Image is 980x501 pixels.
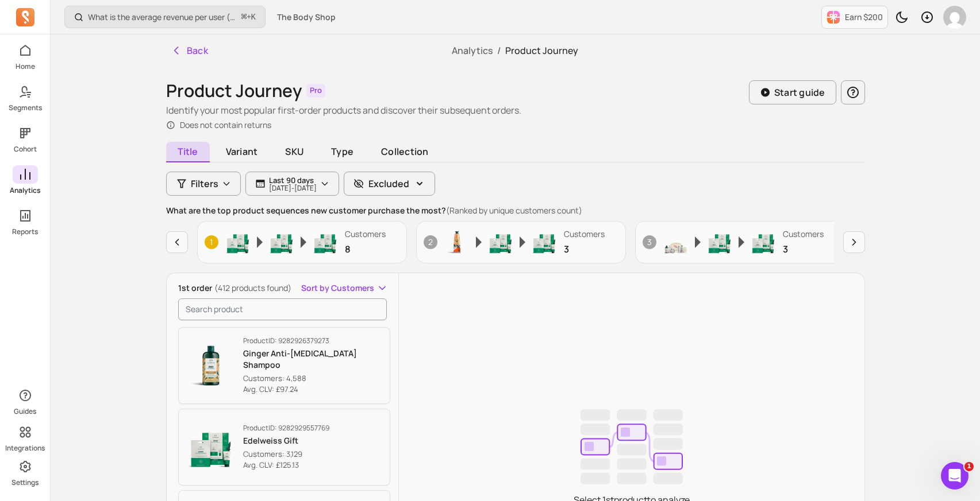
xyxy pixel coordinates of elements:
p: Start guide [774,86,825,99]
img: Product image [488,230,513,255]
p: [DATE] - [DATE] [269,185,317,192]
span: 2 [424,235,437,249]
h1: Product Journey [166,80,302,101]
kbd: K [251,13,256,22]
img: Product image [313,230,338,255]
button: Excluded [344,172,435,196]
img: Product image [532,230,557,255]
p: Product ID: 9282926379273 [243,336,381,345]
input: search product [178,298,387,320]
button: Back [166,39,213,62]
p: 8 [345,242,386,256]
p: Does not contain returns [180,119,271,131]
button: Guides [13,384,38,418]
img: Product image [444,230,470,255]
button: The Body Shop [270,7,343,28]
p: Customers: 4,588 [243,373,381,385]
p: Customers [783,228,824,240]
img: Product image [663,230,689,255]
p: Identify your most popular first-order products and discover their subsequent orders. [166,103,521,117]
p: Reports [12,227,38,236]
button: ProductID: 9282929557769Edelweiss GiftCustomers: 3,129Avg. CLV: £125.13 [178,409,391,486]
img: Product image [225,230,251,255]
button: What is the average revenue per user (ARPU) by cohort?⌘+K [64,6,266,28]
span: / [493,44,505,57]
p: Earn $200 [845,11,883,23]
p: Analytics [10,186,40,195]
button: Start guide [749,80,836,104]
p: Avg. CLV: £97.24 [243,384,381,395]
p: Last 90 days [269,176,317,185]
p: Home [16,62,35,71]
span: 3 [643,235,656,249]
p: Cohort [14,145,37,154]
span: The Body Shop [277,11,336,23]
img: Product image [707,230,732,255]
button: Sort by Customers [301,282,388,294]
span: Collection [370,142,440,161]
p: Customers: 3,129 [243,449,329,460]
p: What are the top product sequences new customer purchase the most? [166,205,865,216]
kbd: ⌘ [241,10,247,25]
p: 1st order [178,282,291,294]
button: 3Product imageProduct imageProduct imageCustomers3 [635,221,845,263]
button: Earn $200 [821,6,888,29]
span: 1 [205,235,218,249]
span: (412 products found) [214,282,291,293]
button: 2Product imageProduct imageProduct imageCustomers3 [416,221,626,263]
img: Product image [188,424,234,470]
span: Type [320,142,365,161]
img: avatar [943,6,966,29]
p: Avg. CLV: £125.13 [243,460,329,471]
span: SKU [274,142,315,161]
button: Filters [166,172,241,196]
p: Edelweiss Gift [243,435,329,446]
span: Title [166,142,210,162]
button: 1Product imageProduct imageProduct imageCustomers8 [197,221,407,263]
img: Product image [269,230,294,255]
p: Customers [564,228,605,240]
span: Variant [214,142,270,161]
p: Guides [14,407,36,416]
a: Analytics [452,44,493,57]
button: Last 90 days[DATE]-[DATE] [245,172,339,196]
span: Pro [306,84,325,98]
p: Customers [345,228,386,240]
p: What is the average revenue per user (ARPU) by cohort? [88,11,237,23]
iframe: Intercom live chat [941,462,969,490]
p: 3 [783,242,824,256]
p: Settings [11,478,39,487]
p: Integrations [5,444,45,453]
span: Filters [191,177,218,191]
p: Segments [9,103,42,112]
img: Product image [751,230,776,255]
button: ProductID: 9282926379273Ginger Anti-[MEDICAL_DATA] ShampooCustomers: 4,588Avg. CLV: £97.24 [178,327,391,404]
span: (Ranked by unique customers count) [446,205,582,216]
p: 3 [564,242,605,256]
span: 1 [964,462,974,471]
p: Excluded [368,177,409,191]
span: Product Journey [505,44,578,57]
p: Ginger Anti-[MEDICAL_DATA] Shampoo [243,348,381,371]
span: + [241,11,256,23]
img: Product image [188,343,234,389]
button: Toggle dark mode [890,6,913,29]
p: Product ID: 9282929557769 [243,424,329,433]
span: Sort by Customers [301,282,374,294]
